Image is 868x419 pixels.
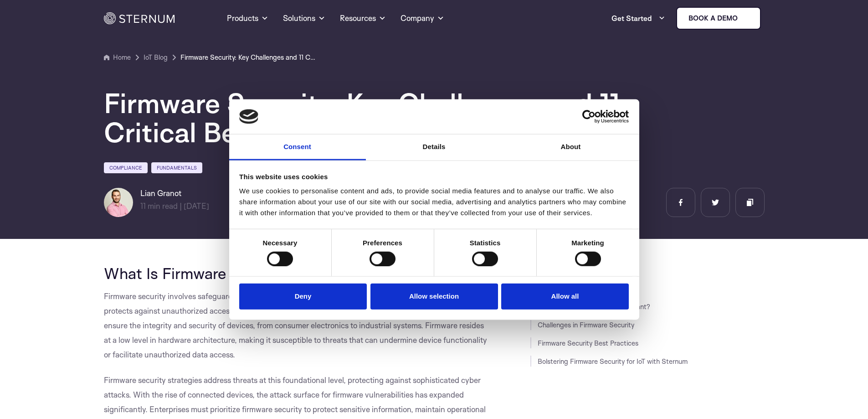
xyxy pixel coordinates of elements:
a: IoT Blog [144,52,168,63]
a: Usercentrics Cookiebot - opens in a new window [549,110,629,124]
span: 11 [140,201,146,211]
a: Details [366,134,503,160]
a: Challenges in Firmware Security [538,321,634,329]
a: Book a demo [676,7,761,30]
a: Solutions [283,2,325,35]
h3: JUMP TO SECTION [530,264,765,272]
a: Home [104,52,131,63]
a: Firmware Security Best Practices [538,339,638,347]
div: We use cookies to personalise content and ads, to provide social media features and to analyse ou... [239,186,629,218]
a: Company [401,2,444,35]
button: Allow all [501,284,629,310]
a: Resources [340,2,386,35]
a: Fundamentals [151,162,202,173]
span: Firmware security involves safeguarding the code embedded in hardware devices that enable operati... [104,291,487,359]
span: min read | [140,201,182,211]
a: Consent [229,134,366,160]
a: Firmware Security: Key Challenges and 11 Critical Best Practices [180,52,317,63]
img: sternum iot [741,15,749,22]
div: This website uses cookies [239,171,629,182]
button: Allow selection [370,284,498,310]
a: Compliance [104,162,148,173]
strong: Marketing [571,239,604,247]
h1: Firmware Security: Key Challenges and 11 Critical Best Practices [104,88,651,147]
strong: Statistics [470,239,501,247]
img: logo [239,109,258,124]
strong: Necessary [263,239,298,247]
h6: Lian Granot [140,188,209,199]
span: What Is Firmware Security? [104,264,296,283]
a: Get Started [611,9,665,27]
strong: Preferences [363,239,402,247]
button: Deny [239,284,367,310]
img: Lian Granot [104,188,133,217]
a: Products [227,2,268,35]
span: [DATE] [184,201,209,211]
a: Bolstering Firmware Security for IoT with Sternum [538,357,688,366]
a: About [503,134,639,160]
